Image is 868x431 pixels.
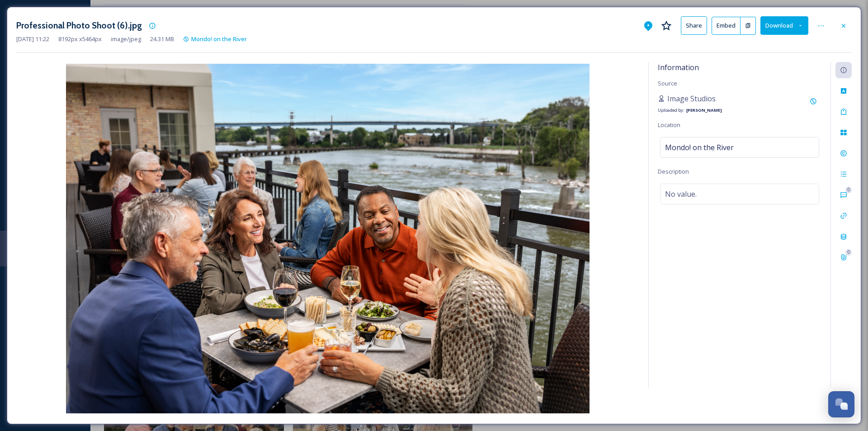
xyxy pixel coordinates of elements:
span: Location [658,121,680,129]
button: Embed [712,17,741,35]
span: Description [658,167,689,175]
button: Share [681,16,707,35]
button: Open Chat [828,391,854,417]
span: Source [658,79,677,87]
button: Download [760,16,808,35]
span: Information [658,62,699,72]
span: Mondo! on the River [665,142,734,153]
div: 0 [845,249,852,256]
span: No value. [665,189,697,199]
span: 8192 px x 5464 px [58,35,102,43]
strong: [PERSON_NAME] [686,107,722,113]
span: Uploaded by: [658,107,684,113]
span: Mondo! on the River [191,35,247,43]
span: 24.31 MB [150,35,174,43]
h3: Professional Photo Shoot (6).jpg [16,19,142,32]
span: [DATE] 11:22 [16,35,49,43]
span: image/jpeg [111,35,141,43]
div: 0 [845,187,852,193]
span: Image Studios [667,93,716,104]
img: Professional%20Photo%20Shoot%20(6).jpg [16,64,639,413]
